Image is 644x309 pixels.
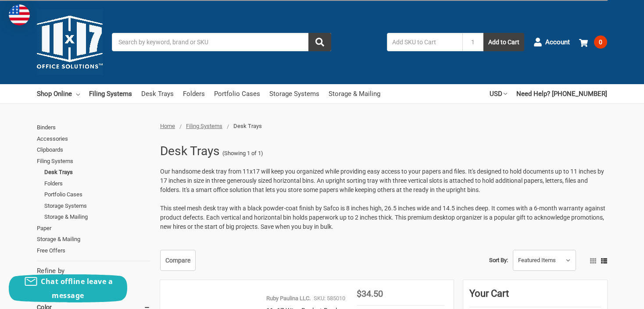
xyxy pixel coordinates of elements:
a: Storage Systems [44,200,150,212]
input: Search by keyword, brand or SKU [112,33,331,51]
a: Free Offers [37,245,150,256]
span: Our handsome desk tray from 11x17 will keep you organized while providing easy access to your pap... [160,168,604,193]
a: Storage Systems [269,84,319,103]
a: Storage & Mailing [329,84,380,103]
h1: Desk Trays [160,140,220,163]
a: 0 [579,31,607,53]
img: duty and tax information for United States [9,4,30,25]
a: Binders [37,122,150,133]
a: Portfolio Cases [214,84,260,103]
a: Desk Trays [141,84,174,103]
a: Accessories [37,133,150,145]
a: Compare [160,250,196,271]
a: Folders [44,178,150,189]
span: 0 [594,36,607,49]
a: Desk Trays [44,167,150,178]
span: Chat offline leave a message [41,277,113,300]
p: SKU: 585010 [314,294,345,303]
a: Paper [37,223,150,234]
span: This steel mesh desk tray with a black powder-coat finish by Safco is 8 inches high, 26.5 inches ... [160,205,605,230]
span: (Showing 1 of 1) [222,149,263,158]
a: Storage & Mailing [37,234,150,245]
a: Clipboards [37,144,150,156]
a: Need Help? [PHONE_NUMBER] [516,84,607,103]
div: Your Cart [469,286,601,307]
a: Storage & Mailing [44,211,150,223]
a: Filing Systems [186,123,222,129]
span: Account [545,37,570,47]
h5: Refine by [37,266,150,276]
button: Add to Cart [483,33,524,51]
img: 11x17.com [37,9,103,75]
a: Account [533,31,570,53]
a: Filing Systems [89,84,132,103]
a: Filing Systems [37,156,150,167]
label: Sort By: [489,254,508,267]
a: Shop Online [37,84,80,103]
button: Chat offline leave a message [9,274,127,302]
input: Add SKU to Cart [387,33,462,51]
a: Folders [183,84,205,103]
p: Ruby Paulina LLC. [266,294,311,303]
span: Desk Trays [233,123,262,129]
span: $34.50 [357,288,383,299]
a: USD [490,84,507,103]
a: Portfolio Cases [44,189,150,200]
div: No filters applied [37,266,150,290]
a: Home [160,123,175,129]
